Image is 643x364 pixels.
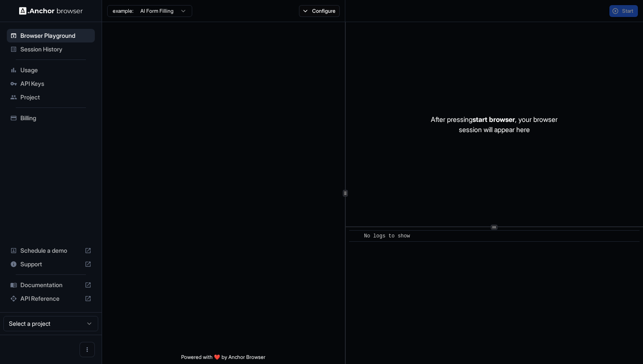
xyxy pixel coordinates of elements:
span: ​ [353,232,358,240]
div: Documentation [7,278,95,292]
p: After pressing , your browser session will appear here [431,114,558,135]
span: No logs to show [364,233,410,239]
div: Session History [7,42,95,56]
span: start browser [472,115,515,124]
span: Powered with ❤️ by Anchor Browser [181,354,265,364]
div: Billing [7,111,95,125]
span: example: [113,8,134,14]
span: Session History [20,45,91,54]
span: API Reference [20,294,81,303]
button: Configure [299,5,340,17]
span: Support [20,260,81,268]
div: API Keys [7,77,95,90]
span: Browser Playground [20,31,91,40]
span: API Keys [20,79,91,88]
button: Open menu [80,342,95,357]
div: Browser Playground [7,29,95,42]
div: Project [7,90,95,104]
span: Billing [20,114,91,122]
div: Usage [7,63,95,77]
span: Documentation [20,281,81,289]
span: Project [20,93,91,102]
span: Schedule a demo [20,246,81,255]
img: Anchor Logo [19,7,83,15]
div: Support [7,257,95,271]
div: API Reference [7,292,95,305]
span: Usage [20,66,91,74]
div: Schedule a demo [7,244,95,257]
